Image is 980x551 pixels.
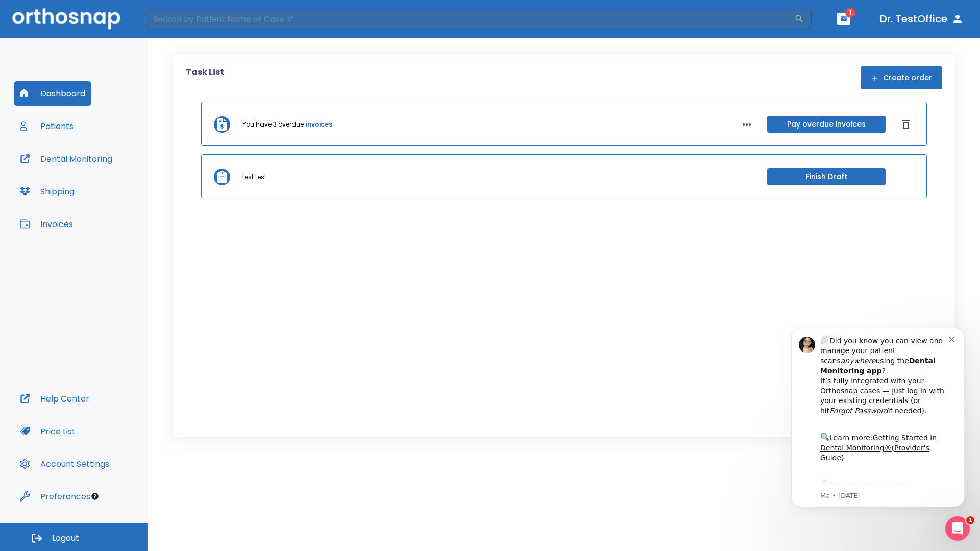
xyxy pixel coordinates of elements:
[242,120,304,129] p: You have 3 overdue
[876,10,968,28] button: Dr. TestOffice
[90,492,100,501] div: Tooltip anchor
[306,120,332,129] a: invoices
[767,168,886,185] button: Finish Draft
[945,516,970,541] iframe: Intercom live chat
[242,172,266,182] p: test test
[776,315,980,546] iframe: Intercom notifications message
[966,516,974,524] span: 1
[52,533,79,544] span: Logout
[186,66,224,89] p: Task List
[14,452,115,476] button: Account Settings
[898,116,914,133] button: Dismiss
[14,419,82,443] button: Price List
[14,114,80,138] button: Patients
[861,66,942,89] button: Create order
[14,386,95,411] button: Help Center
[14,146,118,171] button: Dental Monitoring
[14,179,81,204] button: Shipping
[14,212,79,236] button: Invoices
[146,9,794,29] input: Search by Patient Name or Case #
[14,81,91,106] button: Dashboard
[767,116,886,133] button: Pay overdue invoices
[12,8,120,29] img: Orthosnap
[14,484,96,509] button: Preferences
[845,8,855,18] span: 1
